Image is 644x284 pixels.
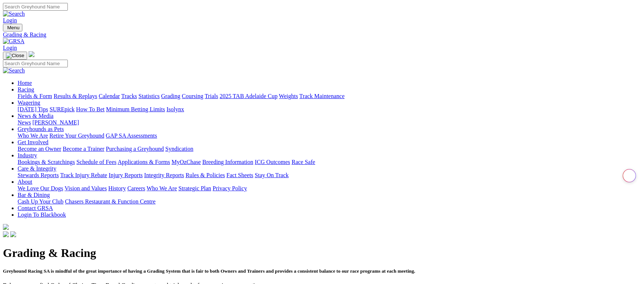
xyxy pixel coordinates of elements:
[18,198,63,205] a: Cash Up Your Club
[7,25,19,30] span: Menu
[279,93,298,99] a: Weights
[202,159,253,165] a: Breeding Information
[3,3,68,11] input: Search
[3,45,17,51] a: Login
[205,93,218,99] a: Trials
[18,119,31,126] a: News
[18,159,75,165] a: Bookings & Scratchings
[106,106,165,112] a: Minimum Betting Limits
[106,132,157,139] a: GAP SA Assessments
[3,31,641,38] a: Grading & Racing
[65,185,107,191] a: Vision and Values
[139,93,160,99] a: Statistics
[18,165,56,172] a: Care & Integrity
[18,185,641,192] div: About
[60,172,107,178] a: Track Injury Rebate
[3,67,25,74] img: Search
[118,159,170,165] a: Applications & Forms
[3,246,641,260] h1: Grading & Racing
[213,185,247,191] a: Privacy Policy
[32,119,79,126] a: [PERSON_NAME]
[3,52,27,60] button: Toggle navigation
[121,93,137,99] a: Tracks
[127,185,145,191] a: Careers
[166,106,184,112] a: Isolynx
[182,93,203,99] a: Coursing
[18,185,63,191] a: We Love Our Dogs
[18,172,59,178] a: Stewards Reports
[18,93,641,100] div: Racing
[18,86,34,93] a: Racing
[10,231,16,237] img: twitter.svg
[3,231,9,237] img: facebook.svg
[18,80,32,86] a: Home
[147,185,177,191] a: Who We Are
[185,172,225,178] a: Rules & Policies
[18,126,64,132] a: Greyhounds as Pets
[172,159,201,165] a: MyOzChase
[18,132,641,139] div: Greyhounds as Pets
[65,198,155,205] a: Chasers Restaurant & Function Centre
[227,172,253,178] a: Fact Sheets
[54,93,97,99] a: Results & Replays
[165,146,193,152] a: Syndication
[18,106,48,112] a: [DATE] Tips
[6,53,24,59] img: Close
[63,146,104,152] a: Become a Trainer
[18,179,32,185] a: About
[18,198,641,205] div: Bar & Dining
[255,159,290,165] a: ICG Outcomes
[220,93,277,99] a: 2025 TAB Adelaide Cup
[108,185,126,191] a: History
[18,106,641,113] div: Wagering
[18,93,52,99] a: Fields & Form
[18,192,50,198] a: Bar & Dining
[18,139,48,145] a: Get Involved
[255,172,288,178] a: Stay On Track
[18,113,54,119] a: News & Media
[18,146,61,152] a: Become an Owner
[161,93,180,99] a: Grading
[106,146,164,152] a: Purchasing a Greyhound
[18,205,53,211] a: Contact GRSA
[3,11,25,17] img: Search
[76,106,105,112] a: How To Bet
[3,224,9,230] img: logo-grsa-white.png
[18,159,641,165] div: Industry
[3,268,641,274] h5: Greyhound Racing SA is mindful of the great importance of having a Grading System that is fair to...
[18,152,37,158] a: Industry
[49,106,74,112] a: SUREpick
[49,132,104,139] a: Retire Your Greyhound
[144,172,184,178] a: Integrity Reports
[76,159,116,165] a: Schedule of Fees
[29,51,34,57] img: logo-grsa-white.png
[179,185,211,191] a: Strategic Plan
[18,212,66,218] a: Login To Blackbook
[18,132,48,139] a: Who We Are
[108,172,143,178] a: Injury Reports
[3,17,17,23] a: Login
[3,38,25,45] img: GRSA
[3,60,68,67] input: Search
[18,146,641,152] div: Get Involved
[299,93,345,99] a: Track Maintenance
[99,93,120,99] a: Calendar
[291,159,315,165] a: Race Safe
[18,172,641,179] div: Care & Integrity
[3,24,22,31] button: Toggle navigation
[18,119,641,126] div: News & Media
[18,100,40,106] a: Wagering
